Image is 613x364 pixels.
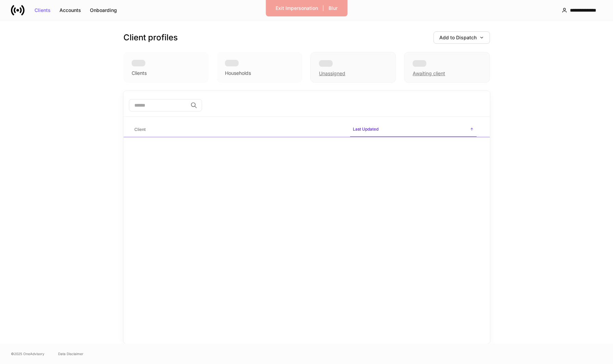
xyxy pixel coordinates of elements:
[310,52,396,83] div: Unassigned
[353,126,378,132] h6: Last Updated
[276,6,318,11] div: Exit Impersonation
[324,3,342,14] button: Blur
[30,5,55,16] button: Clients
[434,31,490,44] button: Add to Dispatch
[90,8,117,13] div: Onboarding
[123,32,178,43] h3: Client profiles
[350,122,477,137] span: Last Updated
[55,5,85,16] button: Accounts
[225,70,251,77] div: Households
[58,351,83,356] a: Data Disclaimer
[132,123,345,137] span: Client
[413,70,445,77] div: Awaiting client
[132,70,147,77] div: Clients
[404,52,490,83] div: Awaiting client
[35,8,51,13] div: Clients
[329,6,337,11] div: Blur
[271,3,322,14] button: Exit Impersonation
[319,70,345,77] div: Unassigned
[85,5,121,16] button: Onboarding
[11,351,44,356] span: © 2025 OneAdvisory
[59,8,81,13] div: Accounts
[134,126,146,133] h6: Client
[439,35,484,40] div: Add to Dispatch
